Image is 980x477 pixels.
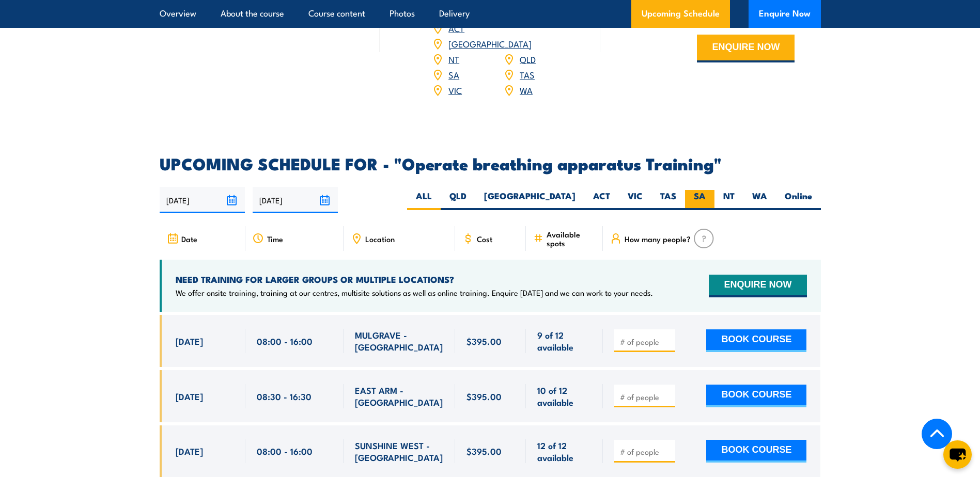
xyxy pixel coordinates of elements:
p: We offer onsite training, training at our centres, multisite solutions as well as online training... [176,288,653,298]
button: ENQUIRE NOW [697,35,795,62]
span: 9 of 12 available [537,329,592,353]
a: QLD [520,53,536,65]
input: # of people [620,337,672,347]
button: BOOK COURSE [706,385,806,407]
span: $395.00 [466,335,502,347]
button: ENQUIRE NOW [709,275,806,297]
span: 08:00 - 16:00 [257,445,313,457]
span: [DATE] [176,390,203,402]
span: 10 of 12 available [537,384,592,408]
span: MULGRAVE - [GEOGRAPHIC_DATA] [355,329,444,353]
label: SA [685,190,714,210]
label: NT [714,190,743,210]
h2: UPCOMING SCHEDULE FOR - "Operate breathing apparatus Training" [160,156,821,170]
button: chat-button [943,440,972,469]
label: ALL [407,190,441,210]
span: 12 of 12 available [537,439,592,464]
span: Date [181,234,197,243]
span: [DATE] [176,335,203,347]
label: WA [743,190,776,210]
label: Online [776,190,821,210]
label: ACT [584,190,619,210]
span: 08:30 - 16:30 [257,390,312,402]
span: How many people? [625,234,691,243]
span: Location [365,234,395,243]
button: BOOK COURSE [706,440,806,463]
input: To date [253,187,338,213]
a: NT [448,53,459,65]
span: Available spots [547,230,596,247]
input: # of people [620,392,672,402]
a: ACT [448,22,464,34]
button: BOOK COURSE [706,329,806,352]
span: EAST ARM - [GEOGRAPHIC_DATA] [355,384,444,408]
label: VIC [619,190,651,210]
label: [GEOGRAPHIC_DATA] [475,190,584,210]
a: WA [520,84,533,96]
label: QLD [441,190,475,210]
span: SUNSHINE WEST - [GEOGRAPHIC_DATA] [355,439,444,464]
span: 08:00 - 16:00 [257,335,313,347]
input: From date [160,187,245,213]
a: SA [448,68,459,81]
a: [GEOGRAPHIC_DATA] [448,37,532,50]
input: # of people [620,447,672,457]
a: TAS [520,68,535,81]
a: VIC [448,84,462,96]
span: $395.00 [466,445,502,457]
span: Cost [477,234,492,243]
label: TAS [651,190,685,210]
h4: NEED TRAINING FOR LARGER GROUPS OR MULTIPLE LOCATIONS? [176,274,653,285]
span: $395.00 [466,390,502,402]
span: [DATE] [176,445,203,457]
span: Time [267,234,283,243]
